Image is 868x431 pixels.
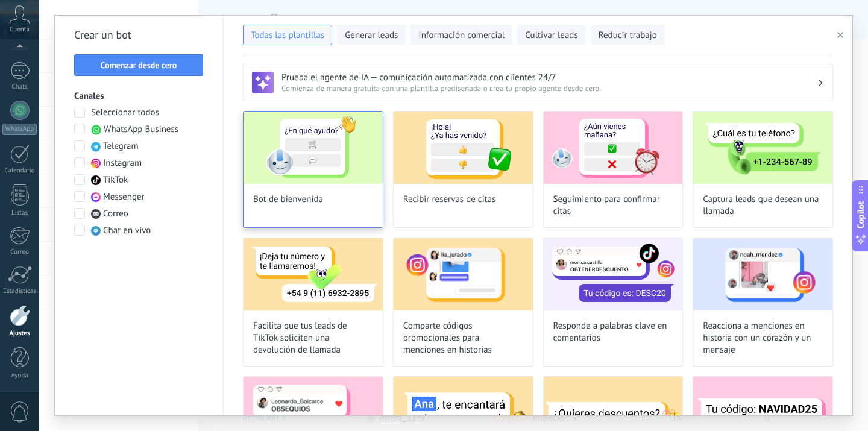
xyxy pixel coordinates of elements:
[103,140,139,153] span: Telegram
[345,30,398,42] span: Generar leads
[253,320,373,356] span: Facilita que tus leads de TikTok soliciten una devolución de llamada
[244,238,383,310] img: Facilita que tus leads de TikTok soliciten una devolución de llamada
[103,174,128,186] span: TikTok
[703,320,823,356] span: Reacciona a menciones en historia con un corazón y un mensaje
[2,330,37,338] div: Ajustes
[693,238,832,310] img: Reacciona a menciones en historia con un corazón y un mensaje
[525,30,577,42] span: Cultivar leads
[517,25,585,45] button: Cultivar leads
[403,193,496,206] span: Recibir reservas de citas
[855,201,867,228] span: Copilot
[10,26,30,34] span: Cuenta
[74,90,204,102] h3: Canales
[403,320,523,356] span: Comparte códigos promocionales para menciones en historias
[544,112,683,184] img: Seguimiento para confirmar citas
[74,25,204,45] h2: Crear un bot
[599,30,657,42] span: Reducir trabajo
[281,83,817,93] span: Comienza de manera gratuita con una plantilla prediseñada o crea tu propio agente desde cero.
[244,112,383,184] img: Bot de bienvenida
[251,30,324,42] span: Todas las plantillas
[104,124,178,136] span: WhatsApp Business
[544,238,683,310] img: Responde a palabras clave en comentarios
[2,83,37,91] div: Chats
[91,107,159,119] span: Seleccionar todos
[410,25,512,45] button: Información comercial
[103,225,151,237] span: Chat en vivo
[103,191,145,203] span: Messenger
[2,372,37,380] div: Ayuda
[591,25,665,45] button: Reducir trabajo
[103,208,128,220] span: Correo
[253,193,323,206] span: Bot de bienvenida
[281,72,817,83] h3: Prueba el agente de IA — comunicación automatizada con clientes 24/7
[553,320,673,344] span: Responde a palabras clave en comentarios
[553,193,673,218] span: Seguimiento para confirmar citas
[74,54,203,76] button: Comenzar desde cero
[394,238,533,310] img: Comparte códigos promocionales para menciones en historias
[2,248,37,256] div: Correo
[2,288,37,295] div: Estadísticas
[693,112,832,184] img: Captura leads que desean una llamada
[2,209,37,217] div: Listas
[2,167,37,175] div: Calendario
[418,30,505,42] span: Información comercial
[394,112,533,184] img: Recibir reservas de citas
[2,124,37,135] div: WhatsApp
[337,25,406,45] button: Generar leads
[103,157,142,169] span: Instagram
[101,61,177,69] span: Comenzar desde cero
[243,25,332,45] button: Todas las plantillas
[703,193,823,218] span: Captura leads que desean una llamada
